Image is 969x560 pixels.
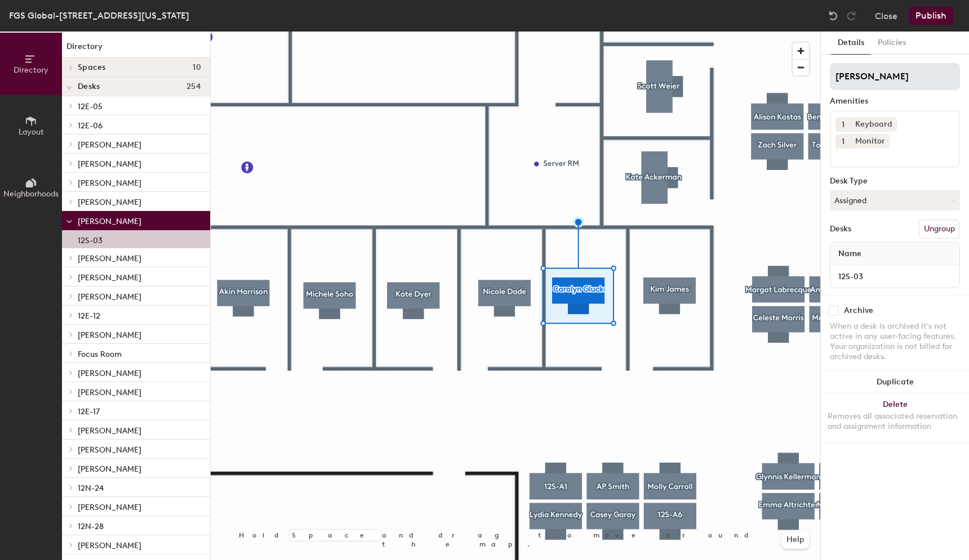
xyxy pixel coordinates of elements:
[830,177,960,186] div: Desk Type
[846,10,857,21] img: Redo
[78,63,106,72] span: Spaces
[828,10,839,21] img: Undo
[78,82,100,91] span: Desks
[186,82,201,91] span: 254
[850,117,897,132] div: Keyboard
[835,117,850,132] button: 1
[782,531,809,549] button: Help
[78,350,122,359] span: Focus Room
[78,426,141,436] span: [PERSON_NAME]
[830,190,960,210] button: Assigned
[78,198,141,207] span: [PERSON_NAME]
[78,254,141,263] span: [PERSON_NAME]
[78,217,141,226] span: [PERSON_NAME]
[78,273,141,283] span: [PERSON_NAME]
[9,8,189,23] div: FGS Global-[STREET_ADDRESS][US_STATE]
[3,189,59,199] span: Neighborhoods
[78,445,141,455] span: [PERSON_NAME]
[842,136,844,147] span: 1
[78,483,104,493] span: 12N-24
[850,134,890,149] div: Monitor
[78,464,141,474] span: [PERSON_NAME]
[78,388,141,397] span: [PERSON_NAME]
[871,32,913,55] button: Policies
[842,119,844,131] span: 1
[831,32,871,55] button: Details
[62,41,210,58] h1: Directory
[828,411,962,432] div: Removes all associated reservation and assignment information
[830,321,960,362] div: When a desk is archived it's not active in any user-facing features. Your organization is not bil...
[78,311,100,321] span: 12E-12
[78,292,141,302] span: [PERSON_NAME]
[909,7,953,25] button: Publish
[78,232,103,245] p: 12S-03
[844,306,873,315] div: Archive
[78,541,141,550] span: [PERSON_NAME]
[78,330,141,340] span: [PERSON_NAME]
[833,268,957,284] input: Unnamed desk
[875,7,897,25] button: Close
[78,159,141,169] span: [PERSON_NAME]
[830,225,851,234] div: Desks
[821,393,969,443] button: DeleteRemoves all associated reservation and assignment information
[78,407,100,416] span: 12E-17
[835,134,850,149] button: 1
[78,178,141,188] span: [PERSON_NAME]
[78,369,141,378] span: [PERSON_NAME]
[830,97,960,106] div: Amenities
[14,65,48,75] span: Directory
[78,121,103,131] span: 12E-06
[19,127,44,137] span: Layout
[78,102,103,111] span: 12E-05
[821,371,969,393] button: Duplicate
[833,244,867,264] span: Name
[193,63,201,72] span: 10
[78,503,141,512] span: [PERSON_NAME]
[919,219,960,239] button: Ungroup
[78,522,104,531] span: 12N-28
[78,140,141,150] span: [PERSON_NAME]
